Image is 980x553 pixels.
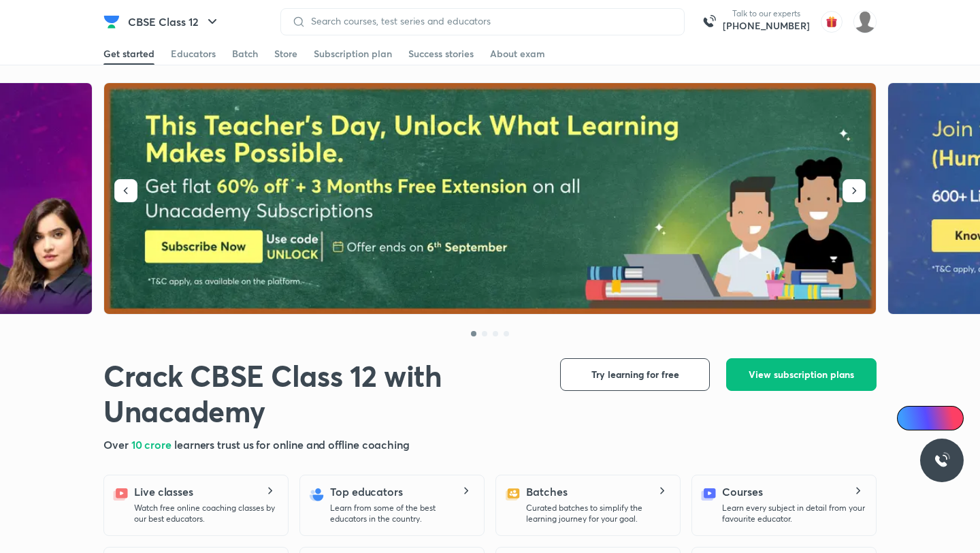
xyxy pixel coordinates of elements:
span: learners trust us for online and offline coaching [174,437,410,452]
div: Subscription plan [314,47,392,61]
div: About exam [490,47,545,61]
div: Educators [171,47,216,61]
img: Company Logo [103,14,120,30]
img: avatar [821,11,843,33]
a: Success stories [408,43,474,65]
h5: Batches [526,484,567,500]
img: Vishnudutt [853,10,877,33]
img: Icon [905,413,916,424]
a: Ai Doubts [897,406,964,430]
div: Success stories [408,47,474,61]
a: [PHONE_NUMBER] [723,19,810,33]
a: Batch [232,43,258,65]
p: Learn from some of the best educators in the country. [330,503,473,524]
p: Watch free online coaching classes by our best educators. [134,503,277,524]
img: ttu [934,452,950,469]
img: call-us [696,8,723,35]
a: Subscription plan [314,43,392,65]
a: About exam [490,43,545,65]
span: Ai Doubts [919,413,955,424]
span: 10 crore [131,437,174,452]
span: Over [103,437,131,452]
h1: Crack CBSE Class 12 with Unacademy [103,358,538,429]
a: Store [274,43,297,65]
p: Learn every subject in detail from your favourite educator. [722,503,865,524]
button: Try learning for free [560,358,710,391]
a: Educators [171,43,216,65]
p: Curated batches to simplify the learning journey for your goal. [526,503,669,524]
a: Get started [103,43,154,65]
h5: Live classes [134,484,193,500]
h5: Top educators [330,484,403,500]
div: Batch [232,47,258,61]
p: Talk to our experts [723,8,810,19]
h5: Courses [722,484,762,500]
button: View subscription plans [726,358,877,391]
div: Store [274,47,297,61]
div: Get started [103,47,154,61]
span: Try learning for free [591,368,679,381]
span: View subscription plans [749,368,854,381]
button: CBSE Class 12 [120,8,229,35]
input: Search courses, test series and educators [306,16,673,27]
